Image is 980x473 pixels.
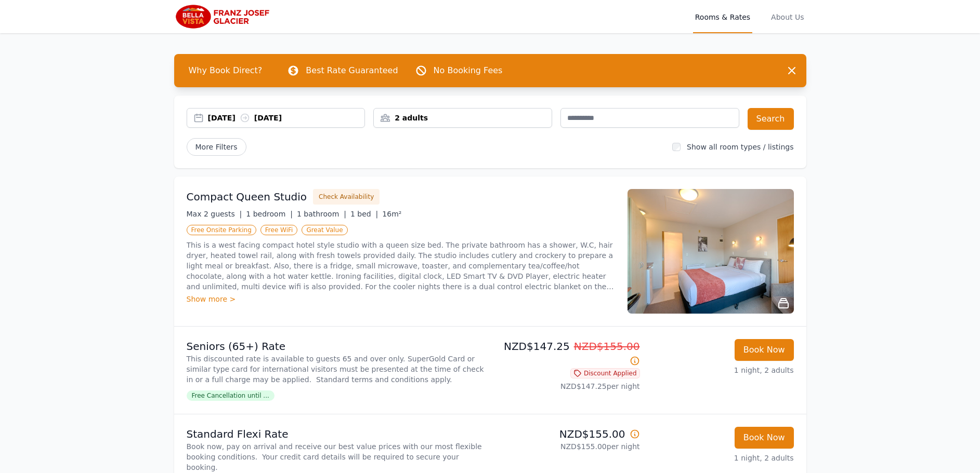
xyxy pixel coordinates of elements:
[302,225,347,235] span: Great Value
[246,210,293,218] span: 1 bedroom |
[494,381,640,391] p: NZD$147.25 per night
[735,427,794,449] button: Book Now
[735,339,794,361] button: Book Now
[297,210,346,218] span: 1 bathroom |
[648,453,794,463] p: 1 night, 2 adults
[187,190,307,204] h3: Compact Queen Studio
[187,339,486,354] p: Seniors (65+) Rate
[187,427,486,441] p: Standard Flexi Rate
[187,138,246,156] span: More Filters
[748,108,794,130] button: Search
[570,368,640,379] span: Discount Applied
[648,365,794,375] p: 1 night, 2 adults
[187,441,486,472] p: Book now, pay on arrival and receive our best value prices with our most flexible booking conditi...
[187,225,256,235] span: Free Onsite Parking
[382,210,401,218] span: 16m²
[306,64,398,77] p: Best Rate Guaranteed
[187,294,615,304] div: Show more >
[350,210,378,218] span: 1 bed |
[494,427,640,441] p: NZD$155.00
[180,60,271,81] span: Why Book Direct?
[187,390,275,401] span: Free Cancellation until ...
[574,340,640,353] span: NZD$155.00
[260,225,298,235] span: Free WiFi
[434,64,503,77] p: No Booking Fees
[208,113,365,123] div: [DATE] [DATE]
[494,339,640,368] p: NZD$147.25
[187,210,242,218] span: Max 2 guests |
[374,113,552,123] div: 2 adults
[187,240,615,292] p: This is a west facing compact hotel style studio with a queen size bed. The private bathroom has ...
[494,441,640,452] p: NZD$155.00 per night
[687,143,793,151] label: Show all room types / listings
[187,354,486,385] p: This discounted rate is available to guests 65 and over only. SuperGold Card or similar type card...
[174,4,275,29] img: Bella Vista Franz Josef Glacier
[313,189,380,205] button: Check Availability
